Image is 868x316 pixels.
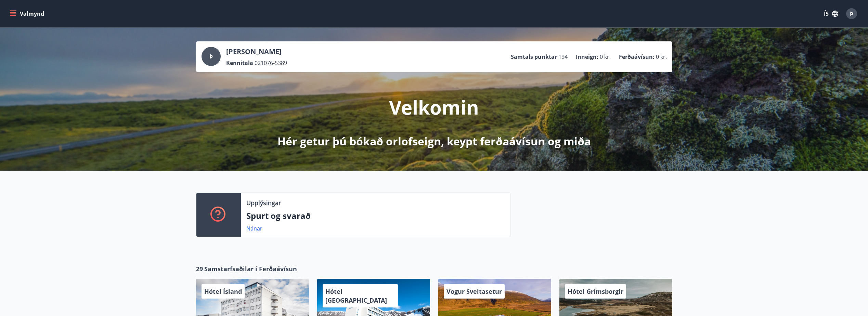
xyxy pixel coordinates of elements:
p: Hér getur þú bókað orlofseign, keypt ferðaávísun og miða [277,134,591,149]
p: Ferðaávísun : [619,53,655,61]
p: [PERSON_NAME] [226,47,287,56]
span: Samstarfsaðilar í Ferðaávísun [204,264,297,273]
span: 0 kr. [600,53,611,61]
span: Þ [850,10,853,17]
span: Vogur Sveitasetur [446,287,502,295]
p: Kennitala [226,59,253,67]
span: Hótel Grímsborgir [568,287,623,295]
span: 29 [196,264,203,273]
button: ÍS [820,8,842,20]
span: 021076-5389 [255,59,287,67]
span: 194 [558,53,568,61]
p: Samtals punktar [511,53,557,61]
span: 0 kr. [656,53,667,61]
p: Spurt og svarað [246,210,505,222]
span: Hótel [GEOGRAPHIC_DATA] [325,287,387,304]
p: Velkomin [389,94,479,120]
p: Inneign : [576,53,598,61]
span: Hótel Ísland [204,287,242,295]
span: Þ [209,53,213,60]
p: Upplýsingar [246,198,281,207]
a: Nánar [246,225,262,232]
button: Þ [843,5,860,22]
button: menu [8,8,47,20]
